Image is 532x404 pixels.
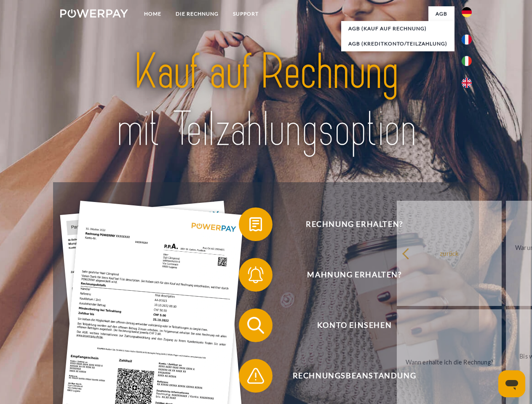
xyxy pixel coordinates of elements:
div: Wann erhalte ich die Rechnung? [402,356,497,367]
a: Home [137,6,168,21]
img: title-powerpay_de.svg [80,40,452,161]
img: qb_search.svg [245,315,266,336]
img: qb_bill.svg [245,214,266,235]
a: agb [428,6,454,21]
a: SUPPORT [226,6,266,21]
iframe: Button to launch messaging window [498,370,525,397]
button: Rechnungsbeanstandung [239,359,458,393]
span: Rechnungsbeanstandung [251,359,457,393]
button: Mahnung erhalten? [239,258,458,292]
img: it [462,56,472,66]
button: Rechnung erhalten? [239,207,458,241]
span: Konto einsehen [251,308,457,342]
a: DIE RECHNUNG [168,6,226,21]
a: AGB (Kreditkonto/Teilzahlung) [341,36,454,51]
img: qb_bell.svg [245,264,266,285]
img: en [462,78,472,88]
div: zurück [402,247,497,259]
span: Mahnung erhalten? [251,258,457,292]
img: fr [462,35,472,45]
a: AGB (Kauf auf Rechnung) [341,21,454,36]
img: qb_warning.svg [245,365,266,386]
span: Rechnung erhalten? [251,207,457,241]
img: de [462,7,472,17]
button: Konto einsehen [239,308,458,342]
img: logo-powerpay-white.svg [60,9,128,18]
